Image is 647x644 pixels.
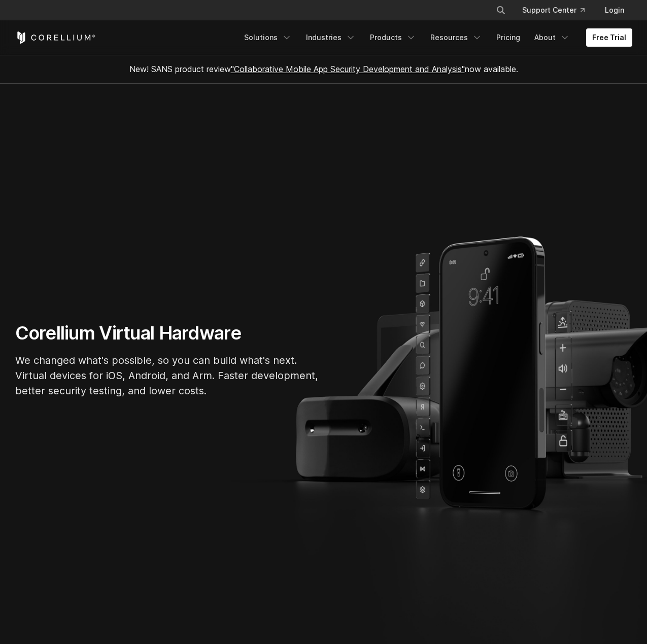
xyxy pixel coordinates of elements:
[597,1,632,19] a: Login
[15,31,96,44] a: Corellium Home
[129,64,518,74] span: New! SANS product review now available.
[424,28,488,47] a: Resources
[300,28,362,47] a: Industries
[492,1,510,19] button: Search
[514,1,593,19] a: Support Center
[15,353,320,398] p: We changed what's possible, so you can build what's next. Virtual devices for iOS, Android, and A...
[484,1,632,19] div: Navigation Menu
[364,28,422,47] a: Products
[238,28,298,47] a: Solutions
[528,28,576,47] a: About
[586,28,632,47] a: Free Trial
[490,28,526,47] a: Pricing
[15,322,320,345] h1: Corellium Virtual Hardware
[231,64,465,74] a: "Collaborative Mobile App Security Development and Analysis"
[238,28,632,47] div: Navigation Menu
